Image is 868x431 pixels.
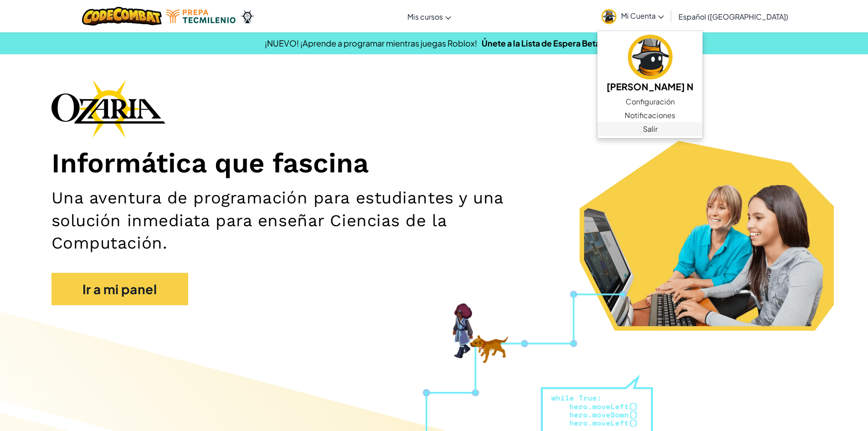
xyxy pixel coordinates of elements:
span: Mis cursos [407,12,443,21]
a: Ir a mi panel [51,273,188,306]
a: Salir [597,122,703,136]
span: Español ([GEOGRAPHIC_DATA]) [678,12,788,21]
span: Notificaciones [625,110,675,121]
a: Español ([GEOGRAPHIC_DATA]) [674,4,793,29]
span: Mi Cuenta [621,11,664,21]
span: ¡NUEVO! ¡Aprende a programar mientras juegas Roblox! [265,38,477,48]
a: [PERSON_NAME] N [597,33,703,95]
h1: Informática que fascina [51,147,817,180]
img: Ozaria [240,10,255,23]
a: Mis cursos [403,4,456,29]
img: Ozaria branding logo [51,79,165,138]
h5: [PERSON_NAME] N [606,79,693,93]
img: avatar [601,9,616,24]
img: CodeCombat logo [82,7,162,26]
a: Únete a la Lista de Espera Beta. [482,38,603,48]
img: avatar [628,35,673,79]
a: Configuración [597,95,703,109]
h2: Una aventura de programación para estudiantes y una solución inmediata para enseñar Ciencias de l... [51,187,565,254]
a: Mi Cuenta [597,2,668,31]
a: Notificaciones [597,109,703,122]
img: Tecmilenio logo [166,10,236,23]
